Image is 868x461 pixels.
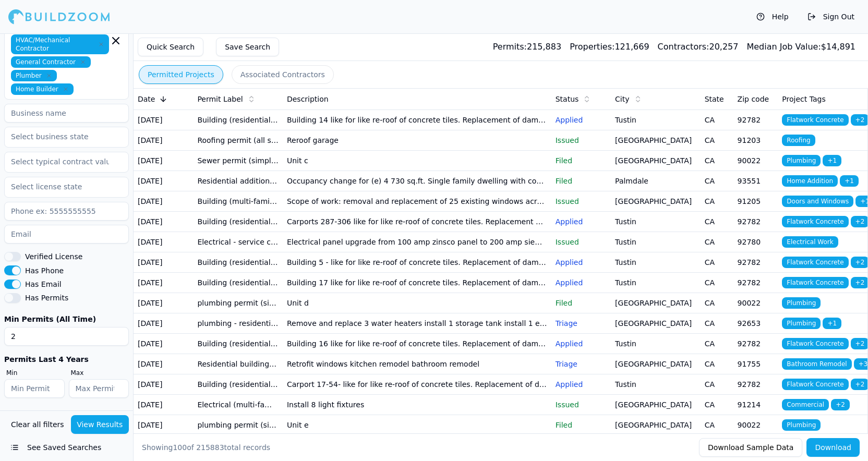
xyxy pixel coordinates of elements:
[556,176,607,186] p: Filed
[782,236,838,248] span: Electrical Work
[782,135,815,146] span: Roofing
[782,94,825,104] span: Project Tags
[4,438,129,457] button: See Saved Searches
[283,394,551,415] td: Install 8 light fixtures
[782,155,821,166] span: Plumbing
[193,313,283,333] td: plumbing - residential - repipe
[699,438,802,457] button: Download Sample Data
[701,354,733,374] td: CA
[806,438,860,457] button: Download
[611,110,701,130] td: Tustin
[782,419,821,431] span: Plumbing
[556,399,607,410] p: Issued
[611,313,701,333] td: [GEOGRAPHIC_DATA]
[611,333,701,354] td: Tustin
[738,94,769,104] span: Zip code
[746,41,855,53] div: $ 14,891
[701,252,733,272] td: CA
[134,293,193,313] td: [DATE]
[283,252,551,272] td: Building 5 - like for like re-roof of concrete tiles. Replacement of damaged sheathing as require...
[5,127,115,146] input: Select business state
[283,333,551,354] td: Building 16 like for like re-roof of concrete tiles. Replacement of damaged sheathing as required...
[11,70,57,81] span: Plumber
[5,152,115,171] input: Select typical contract value
[193,293,283,313] td: plumbing permit (simple) - county
[556,420,607,430] p: Filed
[701,191,733,211] td: CA
[611,354,701,374] td: [GEOGRAPHIC_DATA]
[733,211,778,232] td: 92782
[733,171,778,191] td: 93551
[782,114,848,126] span: Flatwork Concrete
[138,38,203,56] button: Quick Search
[733,252,778,272] td: 92782
[556,155,607,166] p: Filed
[611,374,701,394] td: Tustin
[611,252,701,272] td: Tustin
[782,338,848,349] span: Flatwork Concrete
[25,294,68,301] label: Has Permits
[25,281,62,288] label: Has Email
[283,130,551,150] td: Reroof garage
[283,211,551,232] td: Carports 287-306 like for like re-roof of concrete tiles. Replacement of damaged sheathing as req...
[493,42,527,52] span: Permits:
[193,252,283,272] td: Building (residential) - roof
[701,150,733,171] td: CA
[4,379,65,398] input: Min Permits Last 4 Years
[611,150,701,171] td: [GEOGRAPHIC_DATA]
[611,232,701,252] td: Tustin
[193,110,283,130] td: Building (residential) - roof
[193,211,283,232] td: Building (residential) - roof
[556,359,607,369] p: Triage
[69,379,129,398] input: Max Permits Last 4 Years
[283,191,551,211] td: Scope of work: removal and replacement of 25 existing windows across the following units: [STREET...
[782,297,821,309] span: Plumbing
[71,415,129,434] button: View Results
[193,374,283,394] td: Building (residential) - roof
[823,155,841,166] span: + 1
[782,399,829,410] span: Commercial
[701,333,733,354] td: CA
[733,333,778,354] td: 92782
[556,135,607,145] p: Issued
[556,338,607,349] p: Applied
[701,171,733,191] td: CA
[25,253,82,260] label: Verified License
[556,216,607,227] p: Applied
[283,415,551,435] td: Unit e
[701,232,733,252] td: CA
[11,83,74,95] span: Home Builder
[193,394,283,415] td: Electrical (multi-family condominium commercial)
[733,354,778,374] td: 91755
[193,150,283,171] td: Sewer permit (simple) - county
[134,191,193,211] td: [DATE]
[733,191,778,211] td: 91205
[733,313,778,333] td: 92653
[193,415,283,435] td: plumbing permit (simple) - county
[840,175,859,187] span: + 1
[751,8,794,25] button: Help
[611,394,701,415] td: [GEOGRAPHIC_DATA]
[782,277,848,288] span: Flatwork Concrete
[197,94,243,104] span: Permit Label
[134,110,193,130] td: [DATE]
[193,171,283,191] td: Residential addition/alteration building permit - county
[71,369,129,377] label: Max
[4,202,129,221] input: Phone ex: 5555555555
[134,211,193,232] td: [DATE]
[193,354,283,374] td: Residential building alteration-repair
[746,42,821,52] span: Median Job Value:
[782,318,821,329] span: Plumbing
[5,177,115,196] input: Select license state
[6,369,65,377] label: Min
[196,443,224,452] span: 215883
[25,267,64,274] label: Has Phone
[493,41,561,53] div: 215,883
[701,394,733,415] td: CA
[733,232,778,252] td: 92780
[611,272,701,293] td: Tustin
[611,171,701,191] td: Palmdale
[733,150,778,171] td: 90022
[705,94,724,104] span: State
[556,298,607,308] p: Filed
